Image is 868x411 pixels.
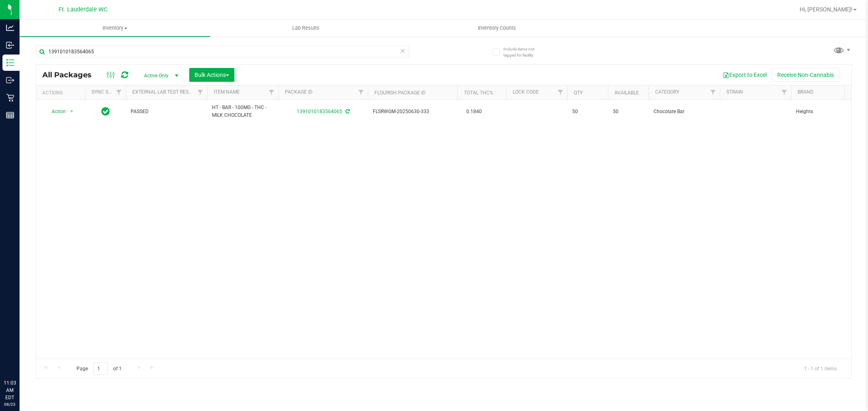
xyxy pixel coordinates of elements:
[101,106,110,117] span: In Sync
[6,59,14,67] inline-svg: Inventory
[92,89,123,95] a: Sync Status
[400,46,406,56] span: Clear
[614,90,639,96] a: Available
[574,90,583,96] a: Qty
[798,362,843,374] span: 1 - 1 of 1 items
[654,108,715,116] span: Chocolate Bar
[778,85,791,99] a: Filter
[464,90,493,96] a: Total THC%
[70,362,128,375] span: Page of 1
[800,6,853,13] span: Hi, [PERSON_NAME]!
[189,68,234,82] button: Bulk Actions
[462,106,486,118] span: 0.1840
[706,85,720,99] a: Filter
[195,72,229,78] span: Bulk Actions
[36,46,409,58] input: Search Package ID, Item Name, SKU, Lot or Part Number...
[210,20,401,37] a: Lab Results
[374,90,426,96] a: Flourish Package ID
[42,90,82,96] div: Actions
[212,104,273,119] span: HT - BAR - 100MG - THC - MILK CHOCOLATE
[6,24,14,32] inline-svg: Analytics
[6,41,14,49] inline-svg: Inbound
[214,89,240,95] a: Item Name
[344,109,350,114] span: Sync from Compliance System
[798,89,813,95] a: Brand
[772,68,839,82] button: Receive Non-Cannabis
[4,401,16,407] p: 08/23
[42,70,100,79] span: All Packages
[8,346,33,370] iframe: Resource center
[373,108,453,116] span: FLSRWGM-20250630-333
[93,362,108,375] input: 1
[613,108,644,116] span: 50
[796,108,868,116] span: Heights
[297,109,342,114] a: 1391010183564065
[6,111,14,119] inline-svg: Reports
[20,20,210,37] a: Inventory
[194,85,207,99] a: Filter
[513,89,539,95] a: Lock Code
[401,20,592,37] a: Inventory Counts
[717,68,772,82] button: Export to Excel
[265,85,278,99] a: Filter
[112,85,126,99] a: Filter
[131,108,202,116] span: PASSED
[44,106,66,117] span: Action
[6,76,14,84] inline-svg: Outbound
[726,89,743,95] a: Strain
[132,89,196,95] a: External Lab Test Result
[354,85,368,99] a: Filter
[503,46,544,58] span: Include items not tagged for facility
[6,94,14,102] inline-svg: Retail
[572,108,603,116] span: 50
[655,89,679,95] a: Category
[467,24,527,32] span: Inventory Counts
[20,24,210,32] span: Inventory
[285,89,313,95] a: Package ID
[59,6,107,13] span: Ft. Lauderdale WC
[554,85,567,99] a: Filter
[67,106,77,117] span: select
[281,24,330,32] span: Lab Results
[4,379,16,401] p: 11:03 AM EDT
